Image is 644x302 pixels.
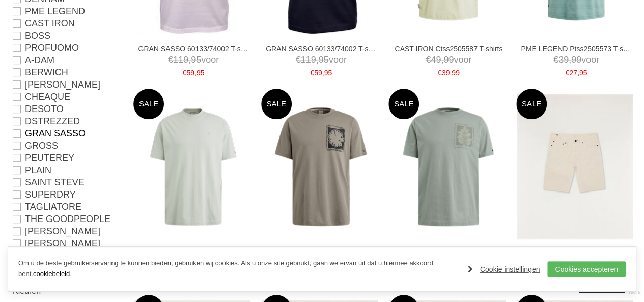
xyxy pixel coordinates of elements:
[13,17,121,30] a: CAST IRON
[18,258,458,280] p: Om u de beste gebruikerservaring te kunnen bieden, gebruiken wij cookies. Als u onze site gebruik...
[13,91,121,103] a: Cheaque
[431,54,441,65] span: 49
[173,54,188,65] span: 119
[13,225,121,237] a: [PERSON_NAME]
[569,54,571,65] span: ,
[316,54,319,65] span: ,
[569,69,577,77] span: 27
[394,44,504,53] a: CAST IRON Ctss2505587 T-shirts
[577,69,579,77] span: ,
[571,54,581,65] span: 99
[13,66,121,78] a: Berwich
[322,69,324,77] span: ,
[394,53,504,66] span: voor
[183,69,187,77] span: €
[133,107,253,227] img: CAST IRON Ctss2505587 T-shirts
[194,69,197,77] span: ,
[301,54,316,65] span: 119
[296,54,301,65] span: €
[426,54,431,65] span: €
[13,54,121,66] a: A-DAM
[13,5,121,17] a: PME LEGEND
[565,69,569,77] span: €
[547,261,626,277] a: Cookies accepteren
[266,44,376,53] a: GRAN SASSO 60133/74002 T-shirts
[13,78,121,91] a: [PERSON_NAME]
[579,69,587,77] span: 95
[266,53,376,66] span: voor
[13,42,121,54] a: PROFUOMO
[13,237,121,250] a: [PERSON_NAME]
[324,69,332,77] span: 95
[388,107,508,227] img: CAST IRON Ctss2505586 T-shirts
[13,188,121,201] a: SUPERDRY
[33,270,70,278] a: cookiebeleid
[13,201,121,213] a: Tagliatore
[452,69,460,77] span: 99
[13,140,121,152] a: GROSS
[517,94,633,239] img: DENHAM Razor short sc Shorts
[186,69,194,77] span: 59
[261,107,381,227] img: CAST IRON Ctss2505586 T-shirts
[191,54,201,65] span: 95
[188,54,191,65] span: ,
[197,69,205,77] span: 95
[13,103,121,115] a: Desoto
[168,54,173,65] span: €
[13,213,121,225] a: The Goodpeople
[438,69,442,77] span: €
[558,54,569,65] span: 39
[13,164,121,176] a: Plain
[314,69,322,77] span: 59
[443,54,454,65] span: 99
[553,54,558,65] span: €
[310,69,314,77] span: €
[13,176,121,188] a: Saint Steve
[468,262,540,277] a: Cookie instellingen
[521,44,631,53] a: PME LEGEND Ptss2505573 T-shirts
[13,127,121,140] a: GRAN SASSO
[442,69,450,77] span: 39
[319,54,329,65] span: 95
[138,44,248,53] a: GRAN SASSO 60133/74002 T-shirts
[441,54,443,65] span: ,
[138,53,248,66] span: voor
[13,152,121,164] a: PEUTEREY
[521,53,631,66] span: voor
[13,115,121,127] a: Dstrezzed
[13,30,121,42] a: BOSS
[450,69,452,77] span: ,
